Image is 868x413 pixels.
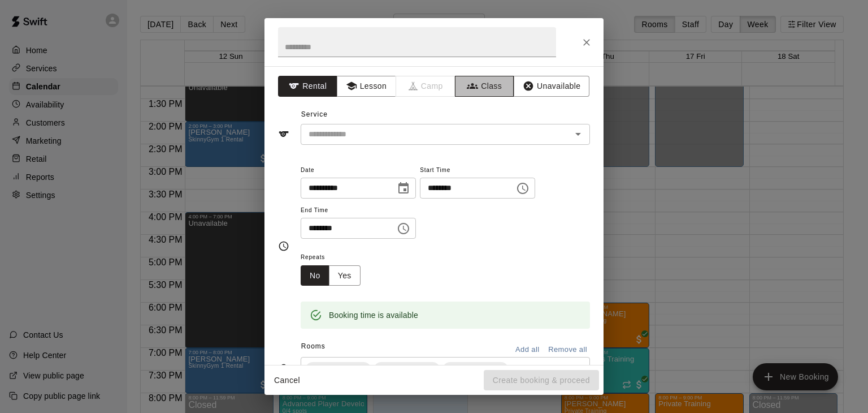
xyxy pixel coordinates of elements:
[301,250,370,265] span: Repeats
[374,363,430,375] span: SkinnyGym 1
[278,363,289,375] svg: Rooms
[576,32,597,53] button: Close
[269,370,305,391] button: Cancel
[443,362,508,376] div: SkinnyGym 3
[392,217,415,240] button: Choose time, selected time is 4:00 PM
[396,76,455,97] span: Camps can only be created in the Services page
[420,163,535,178] span: Start Time
[301,203,416,218] span: End Time
[301,265,361,286] div: outlined button group
[306,362,371,376] div: SkinnyGym 2
[374,362,439,376] div: SkinnyGym 1
[278,76,337,97] button: Rental
[392,177,415,200] button: Choose date, selected date is Oct 14, 2025
[570,126,586,142] button: Open
[509,341,545,359] button: Add all
[278,240,289,252] svg: Timing
[301,163,416,178] span: Date
[301,265,329,286] button: No
[545,341,590,359] button: Remove all
[514,76,589,97] button: Unavailable
[337,76,396,97] button: Lesson
[329,305,418,325] div: Booking time is available
[455,76,514,97] button: Class
[306,363,362,375] span: SkinnyGym 2
[278,128,289,140] svg: Service
[570,361,586,377] button: Open
[329,265,361,286] button: Yes
[301,342,325,350] span: Rooms
[301,110,328,118] span: Service
[511,177,534,200] button: Choose time, selected time is 3:00 PM
[443,363,499,375] span: SkinnyGym 3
